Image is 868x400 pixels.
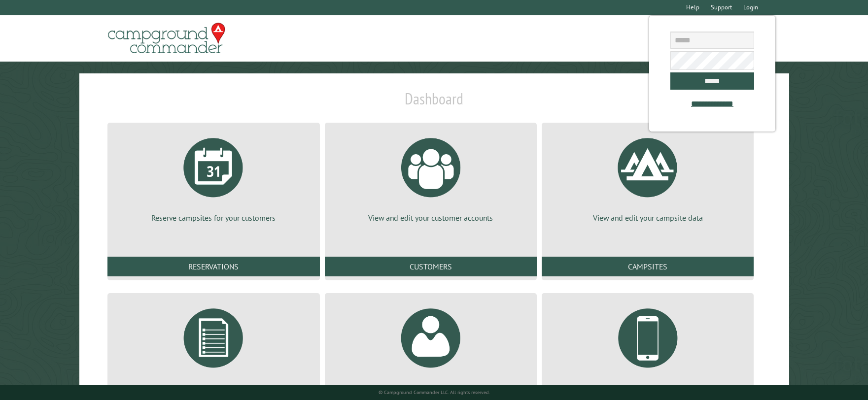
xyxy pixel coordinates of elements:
[337,383,525,394] p: View and edit your Campground Commander account
[554,212,742,223] p: View and edit your campsite data
[119,212,308,223] p: Reserve campsites for your customers
[554,301,742,394] a: Manage customer communications
[337,212,525,223] p: View and edit your customer accounts
[325,257,537,276] a: Customers
[379,389,490,396] small: © Campground Commander LLC. All rights reserved.
[119,301,308,394] a: Generate reports about your campground
[337,301,525,394] a: View and edit your Campground Commander account
[105,19,228,58] img: Campground Commander
[554,383,742,394] p: Manage customer communications
[105,89,763,116] h1: Dashboard
[337,131,525,223] a: View and edit your customer accounts
[119,131,308,223] a: Reserve campsites for your customers
[107,257,319,276] a: Reservations
[119,383,308,394] p: Generate reports about your campground
[554,131,742,223] a: View and edit your campsite data
[542,257,754,276] a: Campsites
